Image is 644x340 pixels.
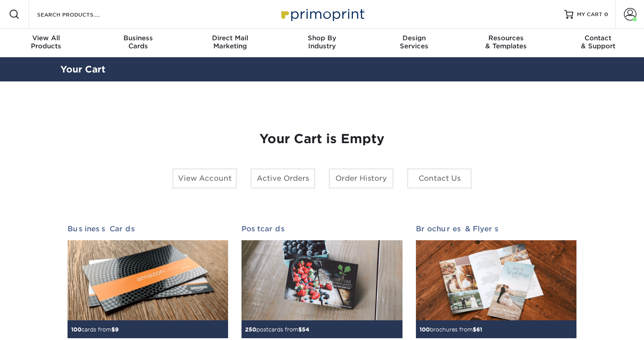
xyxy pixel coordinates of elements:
span: 61 [476,326,482,333]
span: MY CART [577,11,602,18]
a: Resources& Templates [460,29,552,57]
a: BusinessCards [92,29,184,57]
div: Industry [276,34,368,50]
a: Order History [329,168,394,189]
div: & Support [552,34,644,50]
h2: Business Cards [68,225,228,233]
span: Direct Mail [184,34,276,42]
div: Services [368,34,460,50]
span: 9 [115,326,119,333]
a: Active Orders [250,168,315,189]
span: 54 [302,326,309,333]
span: $ [473,326,476,333]
span: 100 [419,326,430,333]
a: Contact& Support [552,29,644,57]
h2: Postcards [241,225,402,233]
span: 250 [245,326,256,333]
small: cards from [71,326,119,333]
span: Contact [552,34,644,42]
h2: Brochures & Flyers [416,225,576,233]
a: Contact Us [407,168,472,189]
a: DesignServices [368,29,460,57]
small: brochures from [419,326,482,333]
img: Brochures & Flyers [416,240,576,321]
img: Business Cards [68,240,228,321]
a: Shop ByIndustry [276,29,368,57]
span: 100 [71,326,81,333]
a: Direct MailMarketing [184,29,276,57]
span: $ [298,326,302,333]
span: Shop By [276,34,368,42]
span: $ [111,326,115,333]
span: Business [92,34,184,42]
div: Marketing [184,34,276,50]
img: Postcards [241,240,402,321]
a: Your Cart [60,64,106,75]
small: postcards from [245,326,309,333]
img: Primoprint [277,4,367,24]
input: SEARCH PRODUCTS..... [36,9,123,20]
h1: Your Cart is Empty [68,132,576,147]
div: Cards [92,34,184,50]
span: Design [368,34,460,42]
span: Resources [460,34,552,42]
div: & Templates [460,34,552,50]
span: 0 [604,11,608,17]
a: View Account [172,168,237,189]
